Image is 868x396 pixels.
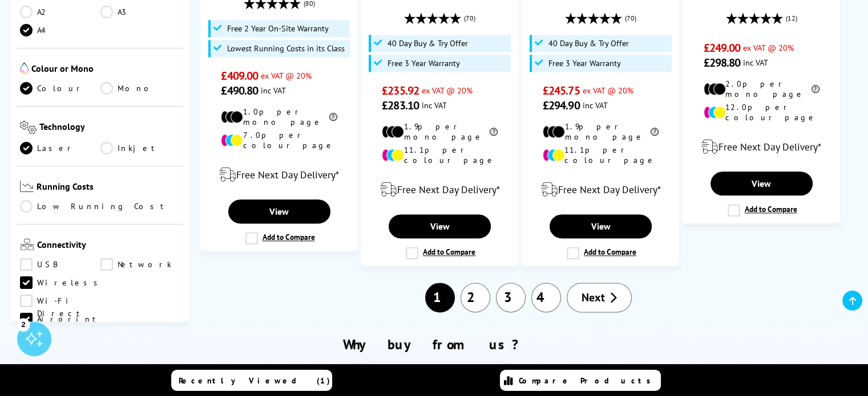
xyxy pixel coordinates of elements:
[100,82,181,95] a: Mono
[543,145,659,165] li: 11.1p per colour page
[382,83,419,98] span: £235.92
[567,247,636,259] label: Add to Compare
[583,100,608,111] span: inc VAT
[100,6,181,18] a: A3
[567,283,632,312] a: Next
[531,283,561,312] a: 4
[20,63,29,74] img: Colour or Mono
[387,59,460,68] span: Free 3 Year Warranty
[100,142,181,154] a: Inkjet
[387,39,468,48] span: 40 Day Buy & Try Offer
[20,313,101,325] a: Airprint
[20,258,100,271] a: USB
[389,214,491,238] a: View
[582,290,605,305] span: Next
[728,204,797,217] label: Add to Compare
[625,7,636,29] span: (70)
[245,232,315,244] label: Add to Compare
[20,200,180,213] a: Low Running Cost
[548,59,621,68] span: Free 3 Year Warranty
[583,85,633,96] span: ex VAT @ 20%
[20,6,100,18] a: A2
[543,121,659,142] li: 1.9p per mono page
[37,181,180,195] span: Running Costs
[543,98,580,113] span: £294.90
[20,142,100,154] a: Laser
[382,145,498,165] li: 11.1p per colour page
[20,121,37,134] img: Technology
[26,336,842,353] h2: Why buy from us?
[20,24,100,36] a: A4
[704,79,819,99] li: 2.0p per mono page
[461,283,490,312] a: 2
[261,70,312,81] span: ex VAT @ 20%
[382,121,498,142] li: 1.9p per mono page
[221,83,258,98] span: £490.80
[221,107,337,127] li: 1.0p per mono page
[406,247,475,259] label: Add to Compare
[704,55,741,70] span: £298.80
[100,258,181,271] a: Network
[543,83,580,98] span: £245.75
[17,318,30,330] div: 2
[20,82,100,95] a: Colour
[20,276,104,289] a: Wireless
[227,44,345,53] span: Lowest Running Costs in its Class
[221,130,337,150] li: 7.0p per colour page
[550,214,652,238] a: View
[548,39,629,48] span: 40 Day Buy & Try Offer
[221,68,258,83] span: £409.00
[171,370,332,391] a: Recently Viewed (1)
[496,283,526,312] a: 3
[179,375,330,386] span: Recently Viewed (1)
[519,375,657,386] span: Compare Products
[31,63,180,76] span: Colour or Mono
[261,85,286,96] span: inc VAT
[500,370,661,391] a: Compare Products
[743,57,768,68] span: inc VAT
[786,7,797,29] span: (12)
[528,174,673,206] div: modal_delivery
[422,100,447,111] span: inc VAT
[228,199,330,223] a: View
[20,295,100,307] a: Wi-Fi Direct
[207,159,352,191] div: modal_delivery
[710,172,813,195] a: View
[689,131,834,163] div: modal_delivery
[704,102,819,123] li: 12.0p per colour page
[368,174,512,206] div: modal_delivery
[227,24,329,33] span: Free 2 Year On-Site Warranty
[464,7,475,29] span: (70)
[704,40,741,55] span: £249.00
[20,181,34,193] img: Running Costs
[382,98,419,113] span: £283.10
[39,121,180,136] span: Technology
[37,239,180,252] span: Connectivity
[20,239,34,250] img: Connectivity
[743,42,794,53] span: ex VAT @ 20%
[422,85,473,96] span: ex VAT @ 20%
